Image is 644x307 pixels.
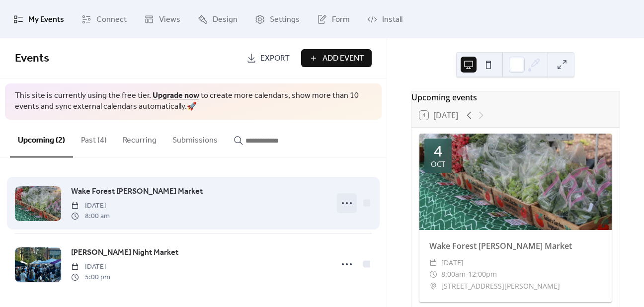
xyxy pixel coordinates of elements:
button: Past (4) [73,120,115,156]
div: 4 [434,144,442,158]
span: Wake Forest [PERSON_NAME] Market [71,186,203,198]
span: - [466,268,468,280]
span: My Events [28,12,64,27]
span: Export [260,53,290,65]
a: My Events [6,4,72,34]
span: [STREET_ADDRESS][PERSON_NAME] [441,280,560,292]
span: [DATE] [441,257,464,269]
a: [PERSON_NAME] Night Market [71,246,178,259]
span: Design [213,12,238,27]
span: Connect [96,12,127,27]
span: [DATE] [71,201,110,211]
span: [DATE] [71,262,110,272]
span: Settings [270,12,300,27]
a: Upgrade now [153,88,199,103]
a: Connect [74,4,134,34]
span: 12:00pm [468,268,497,280]
div: Upcoming events [411,91,620,103]
span: Install [382,12,402,27]
span: [PERSON_NAME] Night Market [71,247,178,259]
div: ​ [429,280,437,292]
a: Views [137,4,188,34]
button: Recurring [115,120,164,156]
a: Install [360,4,410,34]
span: Views [159,12,180,27]
span: Form [332,12,350,27]
div: ​ [429,257,437,269]
a: Design [190,4,245,34]
div: ​ [429,268,437,280]
span: Events [15,48,49,70]
button: Upcoming (2) [10,120,73,157]
a: Export [239,49,297,67]
span: Add Event [322,53,364,65]
span: 5:00 pm [71,272,110,283]
a: Form [310,4,357,34]
span: 8:00 am [71,211,110,222]
span: 8:00am [441,268,466,280]
a: Settings [247,4,307,34]
a: Wake Forest [PERSON_NAME] Market [71,185,203,198]
span: This site is currently using the free tier. to create more calendars, show more than 10 events an... [15,90,372,113]
button: Submissions [164,120,226,156]
div: Oct [431,160,445,168]
div: Wake Forest [PERSON_NAME] Market [419,240,612,252]
button: Add Event [301,49,372,67]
